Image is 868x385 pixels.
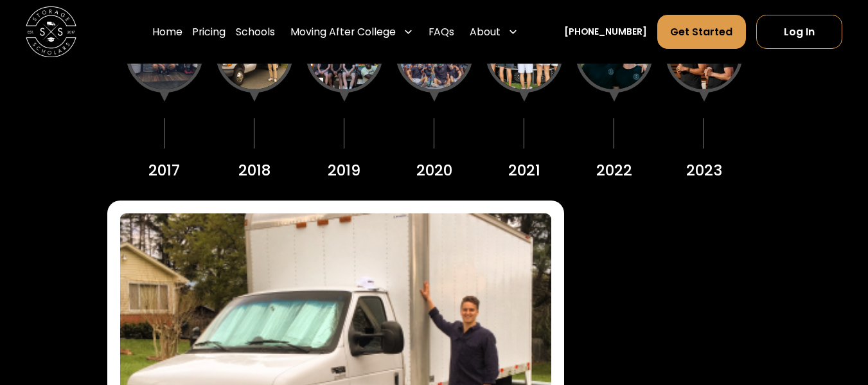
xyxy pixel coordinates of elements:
[508,159,540,182] div: 2021
[429,14,454,49] a: FAQs
[328,159,360,182] div: 2019
[285,14,418,49] div: Moving After College
[26,6,76,57] img: Storage Scholars main logo
[465,14,523,49] div: About
[416,159,452,182] div: 2020
[657,15,747,49] a: Get Started
[148,159,180,182] div: 2017
[152,14,182,49] a: Home
[238,159,270,182] div: 2018
[192,14,226,49] a: Pricing
[236,14,275,49] a: Schools
[564,25,647,39] a: [PHONE_NUMBER]
[290,24,396,40] div: Moving After College
[596,159,632,182] div: 2022
[470,24,500,40] div: About
[756,15,842,49] a: Log In
[686,159,722,182] div: 2023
